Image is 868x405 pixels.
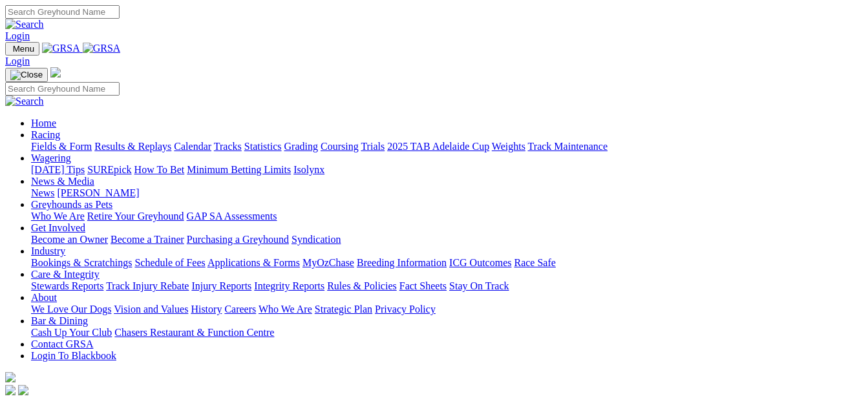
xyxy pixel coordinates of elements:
[5,385,16,395] img: facebook.svg
[31,257,132,268] a: Bookings & Scratchings
[191,280,251,291] a: Injury Reports
[106,280,189,291] a: Track Injury Rebate
[291,234,341,245] a: Syndication
[94,141,171,152] a: Results & Replays
[5,82,120,96] input: Search
[87,211,184,222] a: Retire Your Greyhound
[31,176,94,187] a: News & Media
[114,327,274,338] a: Chasers Restaurant & Function Centre
[5,68,48,82] button: Toggle navigation
[214,141,242,152] a: Tracks
[31,129,60,140] a: Racing
[31,304,111,315] a: We Love Our Dogs
[224,304,256,315] a: Careers
[31,234,108,245] a: Become an Owner
[18,385,28,395] img: twitter.svg
[31,269,100,280] a: Care & Integrity
[87,164,131,175] a: SUREpick
[5,42,39,56] button: Toggle navigation
[187,164,291,175] a: Minimum Betting Limits
[399,280,447,291] a: Fact Sheets
[5,19,44,30] img: Search
[321,141,359,152] a: Coursing
[31,280,103,291] a: Stewards Reports
[5,56,30,67] a: Login
[31,327,112,338] a: Cash Up Your Club
[31,199,112,210] a: Greyhounds as Pets
[31,141,92,152] a: Fields & Form
[31,211,863,222] div: Greyhounds as Pets
[31,327,863,338] div: Bar & Dining
[449,257,511,268] a: ICG Outcomes
[302,257,354,268] a: MyOzChase
[31,292,57,303] a: About
[187,234,289,245] a: Purchasing a Greyhound
[174,141,211,152] a: Calendar
[254,280,324,291] a: Integrity Reports
[31,350,116,361] a: Login To Blackbook
[31,222,85,233] a: Get Involved
[83,43,121,54] img: GRSA
[31,152,71,163] a: Wagering
[293,164,324,175] a: Isolynx
[31,187,863,199] div: News & Media
[114,304,188,315] a: Vision and Values
[5,96,44,107] img: Search
[31,118,56,129] a: Home
[31,187,54,198] a: News
[42,43,80,54] img: GRSA
[31,141,863,152] div: Racing
[528,141,608,152] a: Track Maintenance
[244,141,282,152] a: Statistics
[13,44,34,54] span: Menu
[57,187,139,198] a: [PERSON_NAME]
[31,164,85,175] a: [DATE] Tips
[50,67,61,78] img: logo-grsa-white.png
[31,234,863,245] div: Get Involved
[357,257,447,268] a: Breeding Information
[187,211,277,222] a: GAP SA Assessments
[449,280,509,291] a: Stay On Track
[111,234,184,245] a: Become a Trainer
[31,257,863,269] div: Industry
[134,164,185,175] a: How To Bet
[361,141,385,152] a: Trials
[31,211,85,222] a: Who We Are
[514,257,555,268] a: Race Safe
[387,141,489,152] a: 2025 TAB Adelaide Cup
[5,372,16,382] img: logo-grsa-white.png
[284,141,318,152] a: Grading
[31,245,65,256] a: Industry
[31,164,863,176] div: Wagering
[315,304,372,315] a: Strategic Plan
[31,304,863,315] div: About
[31,280,863,292] div: Care & Integrity
[31,338,93,349] a: Contact GRSA
[259,304,312,315] a: Who We Are
[10,70,43,80] img: Close
[492,141,525,152] a: Weights
[375,304,436,315] a: Privacy Policy
[5,30,30,41] a: Login
[134,257,205,268] a: Schedule of Fees
[207,257,300,268] a: Applications & Forms
[327,280,397,291] a: Rules & Policies
[5,5,120,19] input: Search
[31,315,88,326] a: Bar & Dining
[191,304,222,315] a: History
